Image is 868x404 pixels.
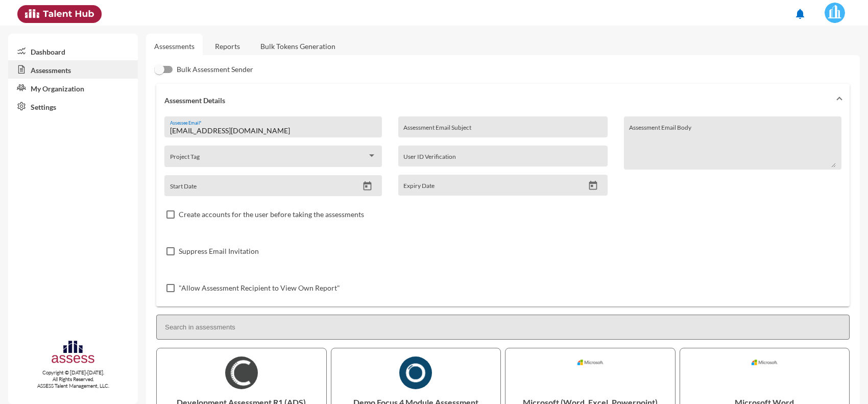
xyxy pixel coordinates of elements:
[156,116,850,306] div: Assessment Details
[8,79,138,97] a: My Organization
[164,96,829,105] mat-panel-title: Assessment Details
[8,60,138,79] a: Assessments
[179,245,259,257] span: Suppress Email Invitation
[584,180,602,191] button: Open calendar
[170,127,377,135] input: Assessee Email
[8,369,138,389] p: Copyright © [DATE]-[DATE]. All Rights Reserved. ASSESS Talent Management, LLC.
[156,315,850,340] input: Search in assessments
[156,84,850,116] mat-expansion-panel-header: Assessment Details
[179,282,340,294] span: "Allow Assessment Recipient to View Own Report"
[8,97,138,115] a: Settings
[207,34,248,59] a: Reports
[8,42,138,60] a: Dashboard
[358,181,376,192] button: Open calendar
[794,8,806,20] mat-icon: notifications
[252,34,344,59] a: Bulk Tokens Generation
[179,208,364,221] span: Create accounts for the user before taking the assessments
[154,42,195,51] a: Assessments
[177,63,253,76] span: Bulk Assessment Sender
[51,339,96,367] img: assesscompany-logo.png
